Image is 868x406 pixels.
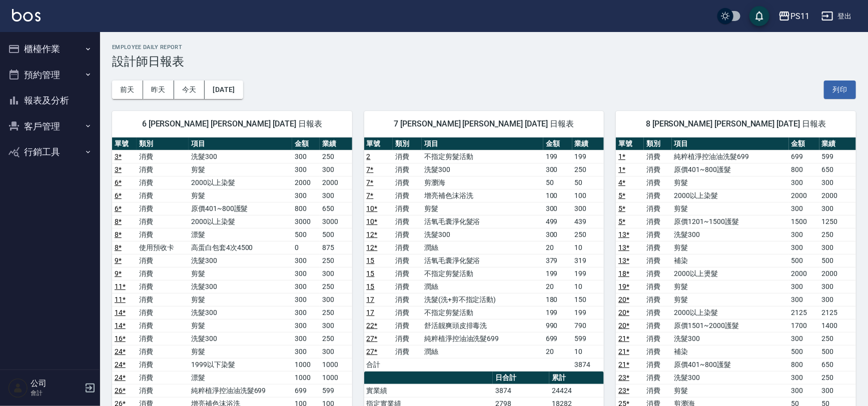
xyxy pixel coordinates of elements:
td: 300 [572,202,604,215]
td: 消費 [137,332,189,345]
td: 消費 [137,202,189,215]
td: 消費 [644,176,672,189]
th: 金額 [789,137,819,150]
td: 消費 [644,241,672,254]
td: 300 [292,280,319,293]
td: 消費 [137,319,189,332]
td: 消費 [137,345,189,358]
td: 500 [819,254,856,267]
td: 消費 [137,228,189,241]
h3: 設計師日報表 [112,54,856,68]
td: 300 [789,176,819,189]
button: 客戶管理 [4,113,96,139]
td: 790 [572,319,604,332]
td: 潤絲 [422,280,543,293]
td: 洗髮300 [189,254,292,267]
td: 消費 [644,202,672,215]
td: 消費 [393,254,422,267]
td: 消費 [137,306,189,319]
td: 洗髮300 [672,332,789,345]
td: 2125 [819,306,856,319]
th: 項目 [189,137,292,150]
td: 消費 [644,332,672,345]
img: Person [8,378,28,398]
td: 消費 [644,189,672,202]
td: 舒活靓爽頭皮排毒洗 [422,319,543,332]
td: 消費 [137,215,189,228]
td: 消費 [644,267,672,280]
td: 剪髮 [672,176,789,189]
td: 2000以上染髮 [189,215,292,228]
td: 剪髮 [189,163,292,176]
td: 599 [320,384,352,397]
td: 消費 [644,228,672,241]
td: 剪髮 [672,280,789,293]
td: 原價1501~2000護髮 [672,319,789,332]
button: 今天 [174,80,205,99]
td: 剪髮 [189,189,292,202]
td: 599 [819,150,856,163]
td: 2000 [789,267,819,280]
td: 300 [819,176,856,189]
td: 剪髮 [672,384,789,397]
a: 15 [367,282,375,290]
td: 洗髮300 [189,280,292,293]
a: 15 [367,256,375,264]
td: 20 [543,280,572,293]
td: 2000以上染髮 [672,189,789,202]
td: 原價401~800護髮 [189,202,292,215]
td: 300 [789,371,819,384]
td: 洗髮300 [189,332,292,345]
td: 300 [543,202,572,215]
th: 類別 [644,137,672,150]
td: 洗髮300 [672,228,789,241]
td: 199 [543,150,572,163]
button: [DATE] [205,80,243,99]
td: 消費 [393,345,422,358]
th: 單號 [616,137,644,150]
td: 2000 [789,189,819,202]
td: 消費 [644,280,672,293]
td: 剪髮 [422,202,543,215]
td: 699 [543,332,572,345]
td: 活氧毛囊淨化髮浴 [422,215,543,228]
img: Logo [12,9,41,21]
td: 1999以下染髮 [189,358,292,371]
td: 300 [320,293,352,306]
td: 消費 [393,215,422,228]
td: 消費 [137,150,189,163]
td: 500 [789,345,819,358]
td: 剪髮 [189,267,292,280]
td: 439 [572,215,604,228]
td: 800 [292,202,319,215]
td: 洗髮300 [189,306,292,319]
span: 7 [PERSON_NAME] [PERSON_NAME] [DATE] 日報表 [376,119,592,129]
td: 300 [320,163,352,176]
td: 1000 [320,358,352,371]
td: 剪髮 [672,202,789,215]
td: 300 [320,189,352,202]
a: 15 [367,269,375,277]
td: 洗髮300 [672,371,789,384]
td: 500 [789,254,819,267]
td: 10 [572,345,604,358]
button: 登出 [817,7,856,25]
td: 300 [292,332,319,345]
td: 1500 [789,215,819,228]
td: 消費 [393,332,422,345]
td: 漂髮 [189,228,292,241]
td: 150 [572,293,604,306]
td: 199 [572,150,604,163]
td: 50 [572,176,604,189]
td: 250 [819,228,856,241]
span: 8 [PERSON_NAME] [PERSON_NAME] [DATE] 日報表 [628,119,844,129]
td: 250 [320,332,352,345]
td: 3874 [493,384,549,397]
td: 消費 [644,345,672,358]
td: 剪瀏海 [422,176,543,189]
td: 300 [292,319,319,332]
td: 300 [789,280,819,293]
td: 300 [819,241,856,254]
td: 洗髮(洗+剪不指定活動) [422,293,543,306]
td: 250 [819,332,856,345]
